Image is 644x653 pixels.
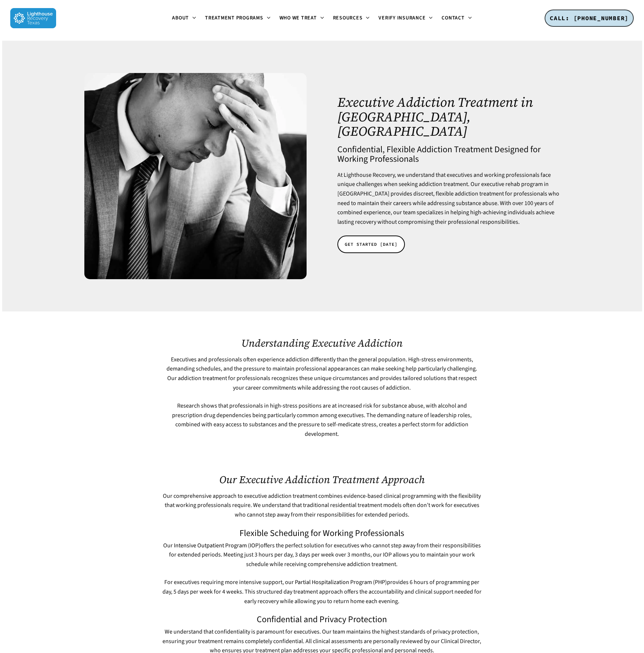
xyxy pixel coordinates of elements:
[257,613,387,626] span: Confidential and Privacy Protection
[173,541,260,550] a: Intensive Outpatient Program (IOP)
[239,527,404,540] span: Flexible Scheduing for Working Professionals
[84,73,306,279] img: A businessman suffering from fatigue and substance use
[174,541,260,550] span: Intensive Outpatient Program (IOP)
[442,14,464,22] span: Contact
[279,14,317,22] span: Who We Treat
[10,8,56,28] img: Lighthouse Recovery Texas
[337,95,559,139] h1: Executive Addiction Treatment in [GEOGRAPHIC_DATA], [GEOGRAPHIC_DATA]
[337,171,559,226] span: At Lighthouse Recovery, we understand that executives and working professionals face unique chall...
[163,492,481,519] span: Our comprehensive approach to executive addiction treatment combines evidence-based clinical prog...
[168,15,201,21] a: About
[201,15,275,21] a: Treatment Programs
[167,355,477,392] span: Executives and professionals often experience addiction differently than the general population. ...
[164,578,294,586] span: For executives requiring more intensive support, our
[162,578,482,605] span: provides 6 hours of programming per day, 5 days per week for 4 weeks. This structured day treatme...
[378,14,425,22] span: Verify Insurance
[172,14,189,22] span: About
[169,541,481,568] span: offers the perfect solution for executives who cannot step away from their responsibilities for e...
[374,15,437,21] a: Verify Insurance
[345,241,398,248] span: GET STARTED [DATE]
[162,474,482,485] h2: Our Executive Addiction Treatment Approach
[172,402,472,438] span: Research shows that professionals in high-stress positions are at increased risk for substance ab...
[437,15,476,21] a: Contact
[337,236,405,253] a: GET STARTED [DATE]
[329,15,374,21] a: Resources
[337,145,559,164] h4: Confidential, Flexible Addiction Treatment Designed for Working Professionals
[162,337,482,349] h2: Understanding Executive Addiction
[163,541,173,550] span: Our
[294,578,387,586] a: Partial Hospitalization Program (PHP)
[545,10,634,27] a: CALL: [PHONE_NUMBER]
[295,578,387,586] span: Partial Hospitalization Program (PHP)
[550,14,629,22] span: CALL: [PHONE_NUMBER]
[205,14,263,22] span: Treatment Programs
[275,15,329,21] a: Who We Treat
[333,14,363,22] span: Resources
